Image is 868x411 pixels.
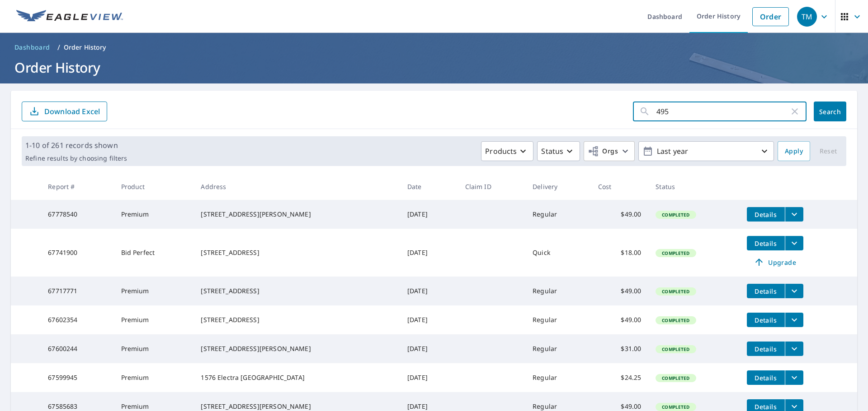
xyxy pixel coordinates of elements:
[584,141,635,161] button: Orgs
[114,229,194,277] td: Bid Perfect
[752,287,779,296] span: Details
[400,363,458,392] td: [DATE]
[747,236,785,250] button: detailsBtn-67741900
[537,141,580,161] button: Status
[41,305,113,334] td: 67602354
[785,370,803,385] button: filesDropdownBtn-67599945
[591,173,649,200] th: Cost
[747,255,803,269] a: Upgrade
[747,342,785,356] button: detailsBtn-67600244
[41,363,113,392] td: 67599945
[400,305,458,334] td: [DATE]
[25,154,127,162] p: Refine results by choosing filters
[201,315,393,324] div: [STREET_ADDRESS]
[64,43,106,52] p: Order History
[525,173,591,200] th: Delivery
[41,277,113,305] td: 67717771
[400,277,458,305] td: [DATE]
[656,212,695,218] span: Completed
[785,284,803,298] button: filesDropdownBtn-67717771
[525,363,591,392] td: Regular
[638,141,774,161] button: Last year
[752,239,779,248] span: Details
[11,40,857,55] nav: breadcrumb
[400,173,458,200] th: Date
[747,207,785,222] button: detailsBtn-67778540
[114,200,194,229] td: Premium
[747,370,785,385] button: detailsBtn-67599945
[525,334,591,363] td: Regular
[591,334,649,363] td: $31.00
[14,43,50,52] span: Dashboard
[591,305,649,334] td: $49.00
[752,402,779,411] span: Details
[201,344,393,353] div: [STREET_ADDRESS][PERSON_NAME]
[41,334,113,363] td: 67600244
[752,7,789,26] a: Order
[591,277,649,305] td: $49.00
[11,40,54,55] a: Dashboard
[525,305,591,334] td: Regular
[785,236,803,250] button: filesDropdownBtn-67741900
[193,173,400,200] th: Address
[525,200,591,229] td: Regular
[591,200,649,229] td: $49.00
[541,146,563,157] p: Status
[648,173,739,200] th: Status
[656,375,695,381] span: Completed
[16,10,123,23] img: EV Logo
[114,277,194,305] td: Premium
[11,58,857,77] h1: Order History
[22,102,107,121] button: Download Excel
[25,140,127,151] p: 1-10 of 261 records shown
[785,146,803,157] span: Apply
[201,210,393,219] div: [STREET_ADDRESS][PERSON_NAME]
[400,229,458,277] td: [DATE]
[785,342,803,356] button: filesDropdownBtn-67600244
[656,250,695,256] span: Completed
[591,229,649,277] td: $18.00
[778,141,810,161] button: Apply
[785,313,803,327] button: filesDropdownBtn-67602354
[814,102,846,121] button: Search
[752,345,779,353] span: Details
[400,334,458,363] td: [DATE]
[656,346,695,352] span: Completed
[114,173,194,200] th: Product
[485,146,517,157] p: Products
[752,316,779,324] span: Details
[656,317,695,323] span: Completed
[747,284,785,298] button: detailsBtn-67717771
[747,313,785,327] button: detailsBtn-67602354
[44,106,100,116] p: Download Excel
[821,107,839,116] span: Search
[656,99,789,124] input: Address, Report #, Claim ID, etc.
[656,404,695,410] span: Completed
[41,229,113,277] td: 67741900
[201,402,393,411] div: [STREET_ADDRESS][PERSON_NAME]
[57,42,60,53] li: /
[752,210,779,219] span: Details
[400,200,458,229] td: [DATE]
[481,141,533,161] button: Products
[591,363,649,392] td: $24.25
[41,200,113,229] td: 67778540
[785,207,803,222] button: filesDropdownBtn-67778540
[41,173,113,200] th: Report #
[797,7,817,27] div: TM
[653,143,759,159] p: Last year
[525,277,591,305] td: Regular
[114,363,194,392] td: Premium
[752,374,779,382] span: Details
[201,286,393,296] div: [STREET_ADDRESS]
[525,229,591,277] td: Quick
[752,257,798,268] span: Upgrade
[458,173,526,200] th: Claim ID
[201,248,393,257] div: [STREET_ADDRESS]
[201,373,393,382] div: 1576 Electra [GEOGRAPHIC_DATA]
[114,305,194,334] td: Premium
[588,146,618,157] span: Orgs
[656,288,695,295] span: Completed
[114,334,194,363] td: Premium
